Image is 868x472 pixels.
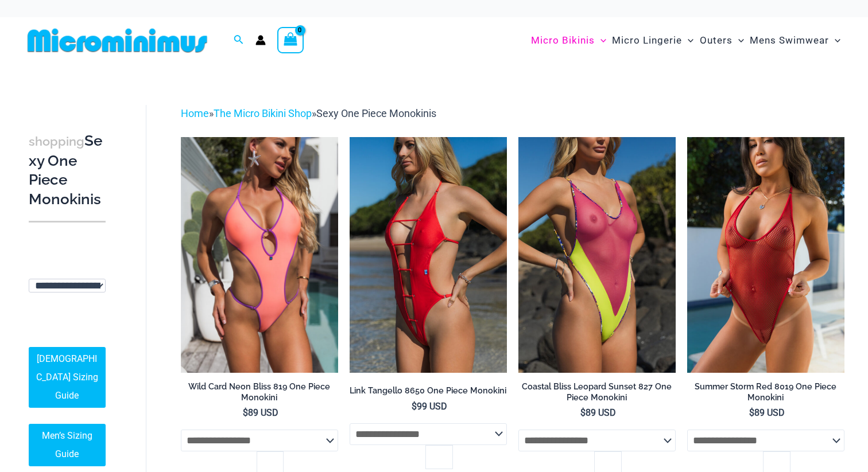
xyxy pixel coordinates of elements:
[750,26,829,55] span: Mens Swimwear
[277,27,304,53] a: View Shopping Cart, empty
[412,401,417,412] span: $
[749,407,785,418] bdi: 89 USD
[181,381,338,403] h2: Wild Card Neon Bliss 819 One Piece Monokini
[29,131,106,209] h3: Sexy One Piece Monokinis
[697,23,747,58] a: OutersMenu ToggleMenu Toggle
[747,23,843,58] a: Mens SwimwearMenu ToggleMenu Toggle
[234,33,244,48] a: Search icon link
[687,137,844,373] img: Summer Storm Red 8019 One Piece 04
[29,279,106,292] select: wpc-taxonomy-pa_fabric-type-746009
[526,21,845,60] nav: Site Navigation
[733,26,744,55] span: Menu Toggle
[350,137,507,373] a: Link Tangello 8650 One Piece Monokini 11Link Tangello 8650 One Piece Monokini 12Link Tangello 865...
[350,385,507,400] a: Link Tangello 8650 One Piece Monokini
[181,137,338,373] img: Wild Card Neon Bliss 819 One Piece 04
[29,134,84,149] span: shopping
[829,26,840,55] span: Menu Toggle
[23,28,212,53] img: MM SHOP LOGO FLAT
[255,35,266,45] a: Account icon link
[425,445,452,469] input: Product quantity
[518,381,676,407] a: Coastal Bliss Leopard Sunset 827 One Piece Monokini
[609,23,696,58] a: Micro LingerieMenu ToggleMenu Toggle
[412,401,447,412] bdi: 99 USD
[243,407,248,418] span: $
[29,347,106,408] a: [DEMOGRAPHIC_DATA] Sizing Guide
[518,137,676,373] img: Coastal Bliss Leopard Sunset 827 One Piece Monokini 06
[580,407,586,418] span: $
[687,381,844,407] a: Summer Storm Red 8019 One Piece Monokini
[181,107,436,119] span: » »
[29,424,106,466] a: Men’s Sizing Guide
[181,137,338,373] a: Wild Card Neon Bliss 819 One Piece 04Wild Card Neon Bliss 819 One Piece 05Wild Card Neon Bliss 81...
[531,26,595,55] span: Micro Bikinis
[518,381,676,403] h2: Coastal Bliss Leopard Sunset 827 One Piece Monokini
[518,137,676,373] a: Coastal Bliss Leopard Sunset 827 One Piece Monokini 06Coastal Bliss Leopard Sunset 827 One Piece ...
[595,26,606,55] span: Menu Toggle
[700,26,733,55] span: Outers
[316,107,436,119] span: Sexy One Piece Monokinis
[350,385,507,396] h2: Link Tangello 8650 One Piece Monokini
[528,23,609,58] a: Micro BikinisMenu ToggleMenu Toggle
[181,381,338,407] a: Wild Card Neon Bliss 819 One Piece Monokini
[749,407,754,418] span: $
[682,26,693,55] span: Menu Toggle
[243,407,278,418] bdi: 89 USD
[350,137,507,373] img: Link Tangello 8650 One Piece Monokini 11
[181,107,209,119] a: Home
[612,26,682,55] span: Micro Lingerie
[687,137,844,373] a: Summer Storm Red 8019 One Piece 04Summer Storm Red 8019 One Piece 03Summer Storm Red 8019 One Pie...
[214,107,312,119] a: The Micro Bikini Shop
[580,407,616,418] bdi: 89 USD
[687,381,844,403] h2: Summer Storm Red 8019 One Piece Monokini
